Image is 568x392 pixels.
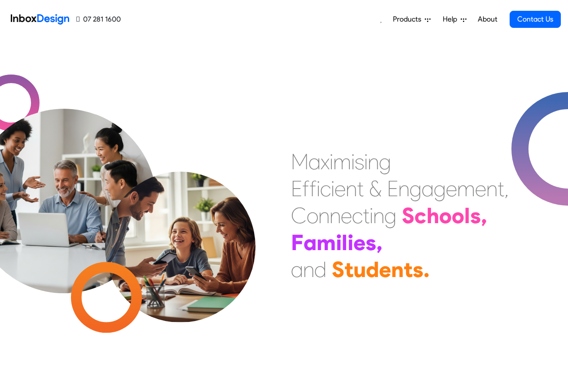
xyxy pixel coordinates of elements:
div: n [373,202,384,229]
div: i [370,202,373,229]
div: M [291,148,308,175]
div: c [352,202,363,229]
div: i [348,229,353,256]
div: e [335,175,346,202]
div: u [353,256,366,283]
div: o [439,202,452,229]
div: n [368,148,379,175]
div: l [464,202,470,229]
img: parents_with_child.png [86,134,274,322]
div: f [309,175,317,202]
a: About [475,10,500,28]
div: s [365,229,376,256]
div: C [291,202,307,229]
div: , [504,175,509,202]
div: E [387,175,398,202]
div: s [413,256,423,283]
div: Maximising Efficient & Engagement, Connecting Schools, Families, and Students. [291,148,509,283]
div: s [470,202,481,229]
div: , [481,202,487,229]
div: h [427,202,439,229]
div: n [398,175,409,202]
div: s [355,148,364,175]
div: a [304,229,317,256]
div: & [369,175,382,202]
div: i [336,229,342,256]
div: t [404,256,413,283]
div: d [314,256,326,283]
div: g [434,175,446,202]
div: x [321,148,330,175]
div: i [330,148,333,175]
div: n [303,256,314,283]
div: o [307,202,318,229]
a: Help [439,10,470,28]
div: t [344,256,353,283]
div: e [475,175,486,202]
div: n [330,202,341,229]
div: m [457,175,475,202]
div: c [320,175,331,202]
div: F [291,229,304,256]
div: S [332,256,344,283]
span: Help [443,14,461,25]
div: n [391,256,404,283]
div: , [376,229,383,256]
div: m [317,229,336,256]
span: Products [393,14,425,25]
div: e [446,175,457,202]
div: g [384,202,396,229]
div: t [357,175,364,202]
div: m [333,148,351,175]
div: t [363,202,370,229]
a: Contact Us [510,11,561,28]
div: n [318,202,330,229]
div: c [414,202,427,229]
div: S [402,202,414,229]
div: f [302,175,309,202]
div: l [342,229,348,256]
div: . [423,256,430,283]
div: a [308,148,321,175]
div: d [366,256,379,283]
div: i [331,175,335,202]
div: i [317,175,320,202]
div: i [364,148,368,175]
div: i [351,148,355,175]
a: Products [389,10,434,28]
div: E [291,175,302,202]
div: e [379,256,391,283]
div: e [353,229,365,256]
div: g [379,148,391,175]
div: n [486,175,498,202]
div: a [422,175,434,202]
div: o [452,202,464,229]
div: n [346,175,357,202]
div: a [291,256,303,283]
div: g [409,175,422,202]
div: t [498,175,504,202]
a: 07 281 1600 [76,14,121,25]
div: e [341,202,352,229]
